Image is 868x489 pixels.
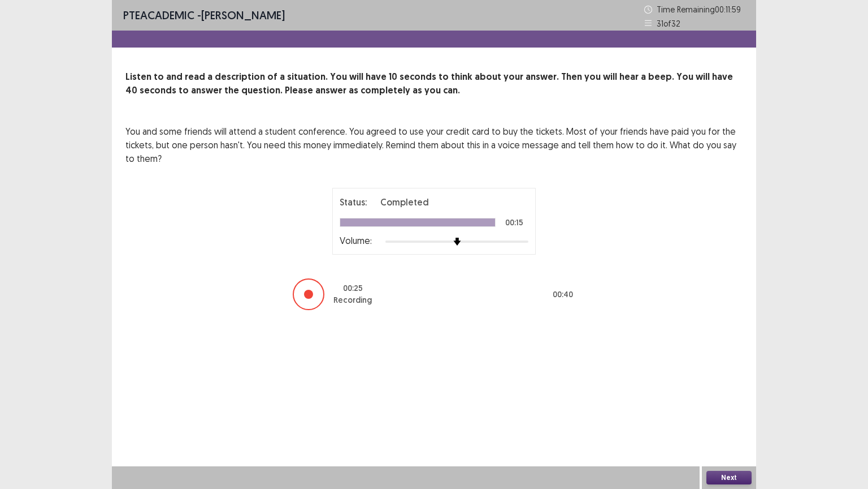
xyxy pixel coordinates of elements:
p: Status: [340,195,367,209]
p: Recording [333,294,372,306]
p: Listen to and read a description of a situation. You will have 10 seconds to think about your ans... [125,70,743,97]
span: PTE academic [123,8,194,22]
p: 00:15 [505,218,523,226]
p: Completed [380,195,429,209]
p: Volume: [340,234,372,247]
button: Next [706,471,752,484]
p: 31 of 32 [657,18,680,29]
img: arrow-thumb [453,238,461,246]
p: Time Remaining 00 : 11 : 59 [657,3,745,15]
p: 00 : 40 [553,289,573,301]
p: 00 : 25 [343,282,363,294]
p: You and some friends will attend a student conference. You agreed to use your credit card to buy ... [125,125,743,165]
p: - [PERSON_NAME] [123,7,285,24]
